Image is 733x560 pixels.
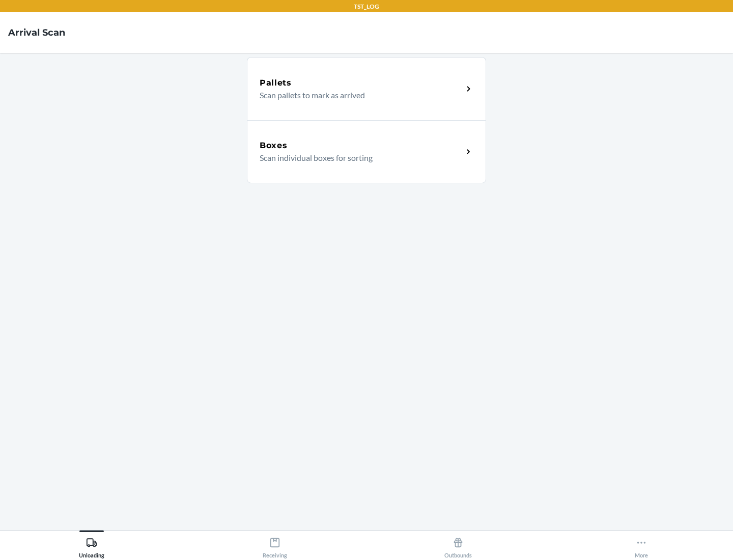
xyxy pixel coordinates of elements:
div: Receiving [263,533,287,558]
div: Outbounds [444,533,472,558]
button: Outbounds [366,530,550,558]
h5: Boxes [260,139,288,152]
div: More [635,533,648,558]
h5: Pallets [260,77,292,89]
p: TST_LOG [354,2,379,11]
p: Scan individual boxes for sorting [260,152,455,164]
a: PalletsScan pallets to mark as arrived [247,57,486,120]
p: Scan pallets to mark as arrived [260,89,455,101]
button: Receiving [183,530,366,558]
a: BoxesScan individual boxes for sorting [247,120,486,183]
button: More [550,530,733,558]
h4: Arrival Scan [8,26,65,39]
div: Unloading [79,533,104,558]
